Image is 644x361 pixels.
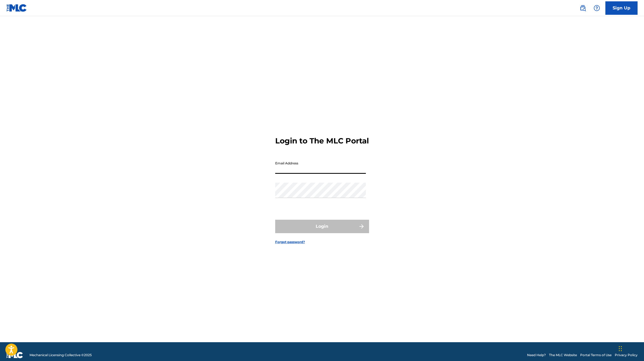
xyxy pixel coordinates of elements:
a: The MLC Website [549,353,577,358]
a: Forgot password? [275,240,305,244]
img: search [580,5,586,11]
img: help [594,5,600,11]
h3: Login to The MLC Portal [275,136,369,146]
a: Need Help? [527,353,546,358]
a: Public Search [577,3,588,13]
div: Widget de chat [617,335,644,361]
div: Arrastrar [619,341,622,357]
a: Privacy Policy [615,353,638,358]
a: Sign Up [605,1,638,15]
img: logo [6,352,23,358]
a: Portal Terms of Use [580,353,612,358]
img: MLC Logo [6,4,27,12]
iframe: Chat Widget [617,335,644,361]
span: Mechanical Licensing Collective © 2025 [30,353,92,358]
div: Help [591,3,602,13]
